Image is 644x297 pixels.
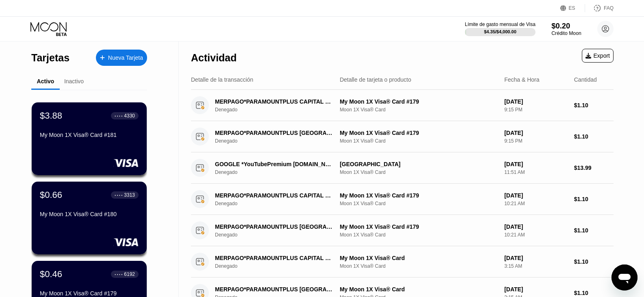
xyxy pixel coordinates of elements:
[215,130,334,136] div: MERPAGO*PARAMOUNTPLUS [GEOGRAPHIC_DATA] AR
[64,78,84,85] div: Inactivo
[574,290,614,296] div: $1.10
[37,78,54,85] div: Activo
[574,258,614,265] div: $1.10
[191,121,614,152] div: MERPAGO*PARAMOUNTPLUS [GEOGRAPHIC_DATA] ARDenegadoMy Moon 1X Visa® Card #179Moon 1X Visa® Card[DA...
[191,52,237,64] div: Actividad
[465,22,536,27] div: Límite de gasto mensual de Visa
[215,263,343,269] div: Denegado
[340,255,498,261] div: My Moon 1X Visa® Card
[215,286,334,293] div: MERPAGO*PARAMOUNTPLUS [GEOGRAPHIC_DATA] AR
[484,29,516,34] div: $4.35 / $4,000.00
[504,192,568,199] div: [DATE]
[40,269,62,280] div: $0.46
[465,22,536,36] div: Límite de gasto mensual de Visa$4.35/$4,000.00
[215,232,343,238] div: Denegado
[124,192,135,198] div: 3313
[504,98,568,105] div: [DATE]
[340,223,498,230] div: My Moon 1X Visa® Card #179
[340,201,498,206] div: Moon 1X Visa® Card
[215,255,334,261] div: MERPAGO*PARAMOUNTPLUS CAPITAL FEDERAR
[215,107,343,113] div: Denegado
[585,4,614,12] div: FAQ
[504,138,568,144] div: 9:15 PM
[215,169,343,175] div: Denegado
[215,223,334,230] div: MERPAGO*PARAMOUNTPLUS [GEOGRAPHIC_DATA] AR
[191,76,253,83] div: Detalle de la transacción
[40,190,62,200] div: $0.66
[191,246,614,277] div: MERPAGO*PARAMOUNTPLUS CAPITAL FEDERARDenegadoMy Moon 1X Visa® CardMoon 1X Visa® Card[DATE]3:15 AM...
[504,169,568,175] div: 11:51 AM
[40,111,62,121] div: $3.88
[108,54,143,61] div: Nueva Tarjeta
[574,76,597,83] div: Cantidad
[32,182,147,254] div: $0.66● ● ● ●3313My Moon 1X Visa® Card #180
[574,133,614,140] div: $1.10
[32,102,147,175] div: $3.88● ● ● ●4330My Moon 1X Visa® Card #181
[340,263,498,269] div: Moon 1X Visa® Card
[340,232,498,238] div: Moon 1X Visa® Card
[191,184,614,215] div: MERPAGO*PARAMOUNTPLUS CAPITAL FEDERARDenegadoMy Moon 1X Visa® Card #179Moon 1X Visa® Card[DATE]10...
[574,227,614,234] div: $1.10
[191,152,614,184] div: GOOGLE *YouTubePremium [DOMAIN_NAME][URL][GEOGRAPHIC_DATA]Denegado[GEOGRAPHIC_DATA]Moon 1X Visa® ...
[215,138,343,144] div: Denegado
[504,130,568,136] div: [DATE]
[582,49,614,63] div: Export
[504,107,568,113] div: 9:15 PM
[604,5,614,11] div: FAQ
[124,113,135,119] div: 4330
[551,22,581,36] div: $0.20Crédito Moon
[215,192,334,199] div: MERPAGO*PARAMOUNTPLUS CAPITAL FEDERAR
[504,76,539,83] div: Fecha & Hora
[115,194,123,196] div: ● ● ● ●
[340,76,411,83] div: Detalle de tarjeta o producto
[504,223,568,230] div: [DATE]
[215,201,343,206] div: Denegado
[191,215,614,246] div: MERPAGO*PARAMOUNTPLUS [GEOGRAPHIC_DATA] ARDenegadoMy Moon 1X Visa® Card #179Moon 1X Visa® Card[DA...
[191,90,614,121] div: MERPAGO*PARAMOUNTPLUS CAPITAL FEDERARDenegadoMy Moon 1X Visa® Card #179Moon 1X Visa® Card[DATE]9:...
[115,115,123,117] div: ● ● ● ●
[574,196,614,202] div: $1.10
[585,52,610,59] div: Export
[340,138,498,144] div: Moon 1X Visa® Card
[40,211,139,217] div: My Moon 1X Visa® Card #180
[504,263,568,269] div: 3:15 AM
[340,286,498,293] div: My Moon 1X Visa® Card
[340,130,498,136] div: My Moon 1X Visa® Card #179
[96,50,147,66] div: Nueva Tarjeta
[504,255,568,261] div: [DATE]
[124,271,135,277] div: 6192
[215,98,334,105] div: MERPAGO*PARAMOUNTPLUS CAPITAL FEDERAR
[215,161,334,167] div: GOOGLE *YouTubePremium [DOMAIN_NAME][URL][GEOGRAPHIC_DATA]
[574,102,614,108] div: $1.10
[40,132,139,138] div: My Moon 1X Visa® Card #181
[560,4,585,12] div: ES
[569,5,575,11] div: ES
[504,201,568,206] div: 10:21 AM
[611,264,637,290] iframe: Botón para iniciar la ventana de mensajería
[551,22,581,30] div: $0.20
[340,169,498,175] div: Moon 1X Visa® Card
[551,30,581,36] div: Crédito Moon
[340,107,498,113] div: Moon 1X Visa® Card
[504,286,568,293] div: [DATE]
[340,161,498,167] div: [GEOGRAPHIC_DATA]
[340,192,498,199] div: My Moon 1X Visa® Card #179
[504,232,568,238] div: 10:21 AM
[31,52,69,64] div: Tarjetas
[340,98,498,105] div: My Moon 1X Visa® Card #179
[504,161,568,167] div: [DATE]
[115,273,123,275] div: ● ● ● ●
[574,165,614,171] div: $13.99
[40,290,139,297] div: My Moon 1X Visa® Card #179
